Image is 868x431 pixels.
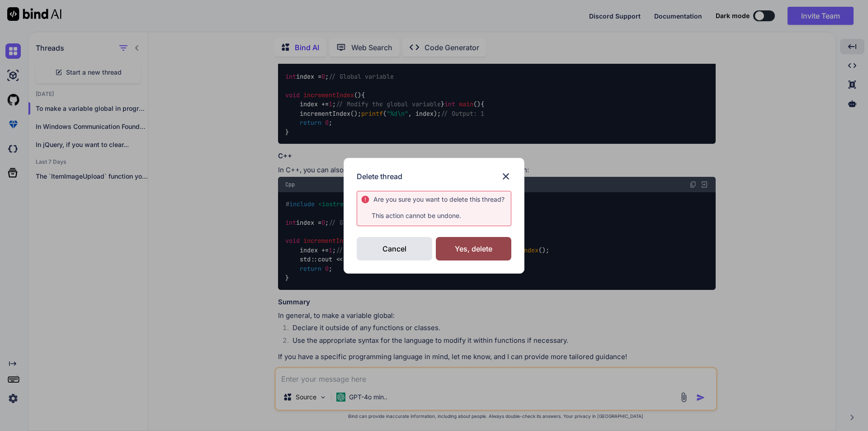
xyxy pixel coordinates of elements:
p: This action cannot be undone. [361,211,511,220]
img: close [500,171,511,182]
div: Are you sure you want to delete this ? [373,195,505,204]
h3: Delete thread [357,171,402,182]
div: Cancel [357,237,432,260]
span: thread [480,195,501,203]
div: Yes, delete [436,237,511,260]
